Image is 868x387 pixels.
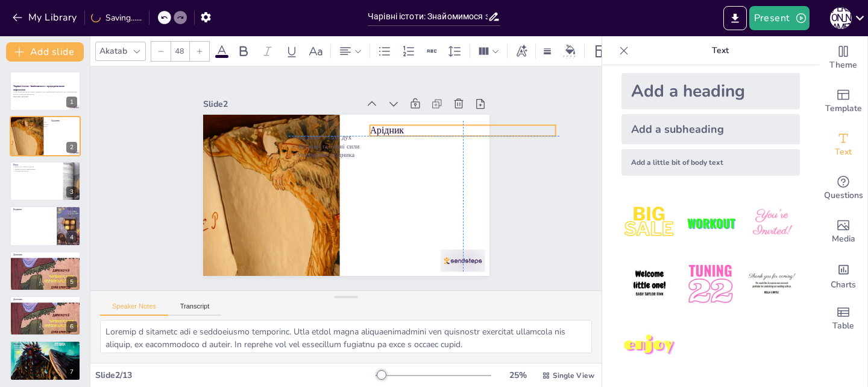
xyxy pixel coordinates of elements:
p: Уникнення Арідника [311,122,467,238]
p: Блуд [13,163,60,167]
div: 7 [10,341,81,380]
div: Text effects [512,42,530,61]
div: [PERSON_NAME] [830,7,852,29]
span: Template [825,102,862,115]
div: 3 [10,161,81,201]
p: Generated with [URL] [13,95,77,98]
strong: Чарівні істоти: Знайомимося з праукраїнською міфологією [13,85,64,92]
div: Slide 2 / 13 [95,369,376,381]
img: 4.jpeg [621,256,678,312]
p: Легенди про Блуда [13,170,60,173]
div: 5 [10,251,81,291]
span: Table [832,319,854,333]
p: Водяник [13,208,60,211]
span: Single View [553,371,594,380]
button: Present [749,6,810,30]
div: Column Count [475,42,502,61]
div: Add a table [819,297,867,341]
p: Лісовик – дух лісу [13,345,77,348]
img: 6.jpeg [744,256,800,312]
p: Небезпека Лісовика [13,347,77,350]
p: Арідник та темні сили [31,123,77,125]
div: 6 [10,296,81,336]
input: Insert title [368,8,488,25]
p: Вплив Блуда на мандрівників [13,168,60,170]
p: Арідник – злий дух [321,108,477,225]
div: Change the overall theme [819,36,867,80]
div: Add text boxes [819,123,867,167]
div: Akatab [97,43,130,59]
div: Background color [561,45,579,57]
p: Арідник [51,118,98,122]
button: My Library [9,8,82,27]
div: Layout [592,42,611,61]
div: Add a subheading [621,114,800,144]
p: Захист лісу [13,350,77,352]
p: Арідник та темні сили [316,115,471,231]
img: 5.jpeg [682,256,738,312]
div: 2 [10,116,81,156]
p: У цій презентації ми дослідимо чарівних істот праукраїнської міфології, їхні характеристики та ро... [13,91,77,95]
div: 3 [66,187,77,197]
div: Add a heading [621,73,800,109]
p: Лісовик [13,342,77,346]
button: Speaker Notes [100,302,168,316]
div: Border settings [541,42,554,61]
p: Блуд – дух збиття з дороги [13,165,60,168]
div: 4 [66,232,77,243]
div: Slide 2 [271,29,403,130]
span: Theme [829,59,857,72]
p: Домовик [13,298,77,301]
div: Add ready made slides [819,80,867,123]
div: 1 [66,97,77,107]
span: Text [835,146,852,159]
div: 6 [66,321,77,332]
button: Add slide [6,42,84,62]
img: 1.jpeg [621,195,678,251]
div: Add a little bit of body text [621,149,800,176]
div: Add images, graphics, shapes or video [819,210,867,254]
div: 1 [10,71,81,111]
button: Transcript [168,302,222,316]
div: Add charts and graphs [819,254,867,297]
div: 2 [66,142,77,153]
div: Saving...... [91,12,142,24]
p: Text [634,36,807,65]
img: 7.jpeg [621,318,678,374]
div: Get real-time input from your audience [819,167,867,210]
img: 2.jpeg [682,195,738,251]
div: 7 [66,366,77,377]
span: Media [832,232,855,246]
img: 3.jpeg [744,195,800,251]
p: Домовик [13,252,77,256]
div: 5 [66,277,77,287]
textarea: Loremip d sitametc adi e seddoeiusmo temporinc. Utla etdol magna aliquaenimadmini ven quisnostr e... [100,320,592,353]
div: 4 [10,206,81,246]
span: Questions [824,189,863,202]
span: Charts [831,278,856,292]
p: Арідник – злий дух [31,121,77,123]
p: Уникнення Арідника [31,125,77,127]
p: Арідник [389,149,548,269]
button: Export to PowerPoint [723,6,747,30]
button: [PERSON_NAME] [830,6,852,30]
div: 25 % [503,369,532,381]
